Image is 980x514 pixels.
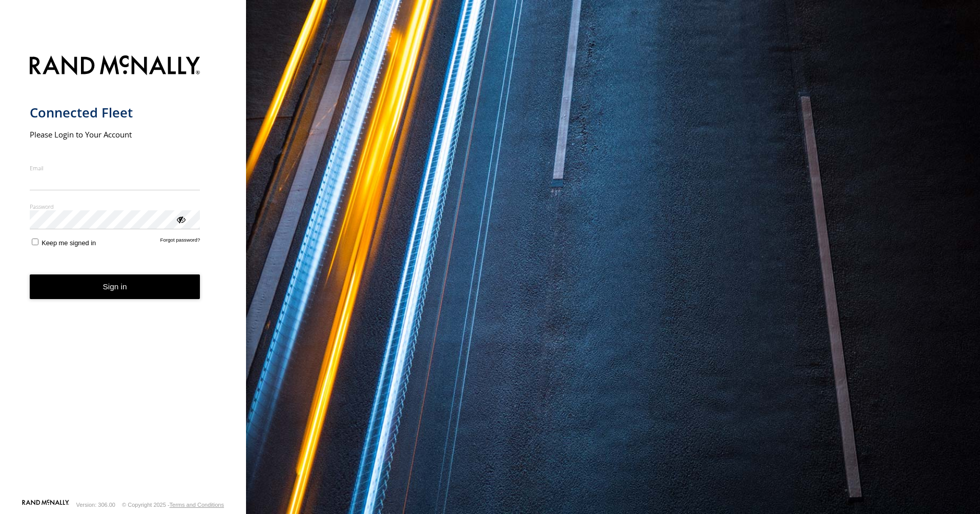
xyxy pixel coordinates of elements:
[122,502,224,508] div: © Copyright 2025 -
[160,237,200,247] a: Forgot password?
[30,49,217,499] form: main
[30,203,200,210] label: Password
[30,129,200,140] h2: Please Login to Your Account
[22,500,69,510] a: Visit our Website
[32,239,38,245] input: Keep me signed in
[30,53,200,80] img: Rand McNally
[30,164,200,172] label: Email
[42,239,96,247] span: Keep me signed in
[170,502,224,508] a: Terms and Conditions
[30,274,200,300] button: Sign in
[30,104,200,121] h1: Connected Fleet
[175,214,186,224] div: ViewPassword
[76,502,115,508] div: Version: 306.00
